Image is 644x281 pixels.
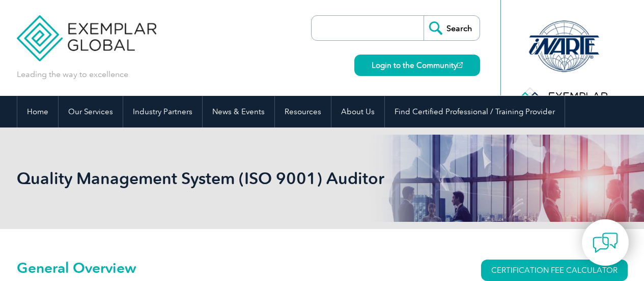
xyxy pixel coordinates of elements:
input: Search [424,16,480,40]
a: CERTIFICATION FEE CALCULATOR [481,260,628,281]
a: News & Events [203,96,274,127]
p: Leading the way to excellence [17,69,128,80]
a: Home [17,96,58,127]
a: Our Services [59,96,123,127]
img: open_square.png [457,62,463,68]
a: About Us [331,96,384,127]
a: Industry Partners [123,96,202,127]
h1: Quality Management System (ISO 9001) Auditor [17,168,408,188]
img: contact-chat.png [593,230,618,256]
a: Find Certified Professional / Training Provider [385,96,565,127]
a: Login to the Community [354,55,480,76]
h2: General Overview [17,260,444,276]
a: Resources [275,96,331,127]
